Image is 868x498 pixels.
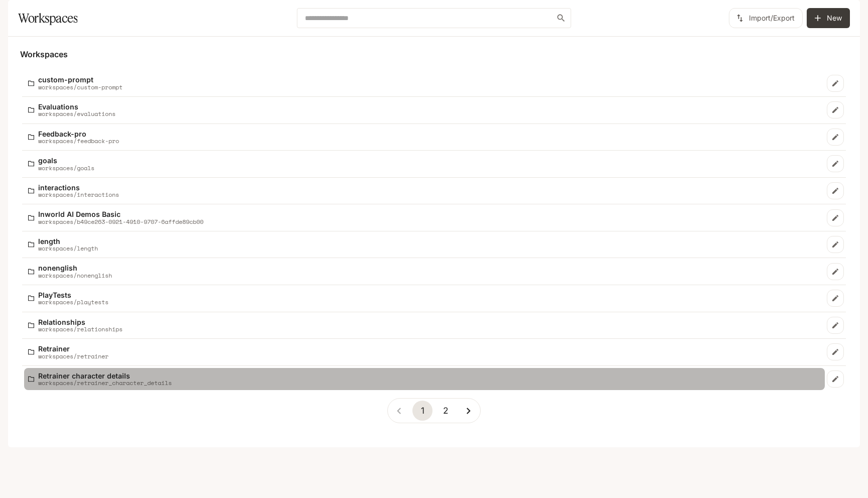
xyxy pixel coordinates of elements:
a: custom-promptworkspaces/custom-prompt [24,72,825,94]
h5: Workspaces [20,49,848,60]
a: Evaluationsworkspaces/evaluations [24,99,825,121]
p: nonenglish [38,264,112,272]
a: lengthworkspaces/length [24,233,825,256]
p: workspaces/nonenglish [38,272,112,279]
p: workspaces/feedback-pro [38,138,119,144]
p: custom-prompt [38,76,123,83]
p: Feedback-pro [38,130,119,138]
button: Go to page 2 [436,401,456,421]
p: workspaces/retrainer [38,353,108,359]
a: Edit workspace [827,75,844,92]
p: Retrainer character details [38,372,172,380]
a: Edit workspace [827,236,844,253]
a: Edit workspace [827,155,844,172]
p: Retrainer [38,345,108,352]
a: interactionsworkspaces/interactions [24,180,825,202]
a: goalsworkspaces/goals [24,153,825,175]
p: goals [38,157,94,164]
a: Edit workspace [827,317,844,334]
button: Import/Export [729,8,803,28]
a: Edit workspace [827,263,844,280]
a: Retrainerworkspaces/retrainer [24,341,825,363]
p: workspaces/length [38,245,98,252]
button: Go to next page [459,401,479,421]
p: workspaces/retrainer_character_details [38,380,172,386]
a: Retrainer character detailsworkspaces/retrainer_character_details [24,368,825,391]
a: Feedback-proworkspaces/feedback-pro [24,126,825,149]
p: workspaces/goals [38,165,94,171]
p: Relationships [38,318,123,326]
h1: Workspaces [18,8,77,28]
a: Edit workspace [827,101,844,118]
a: Edit workspace [827,182,844,199]
p: PlayTests [38,291,108,299]
p: workspaces/interactions [38,191,119,198]
p: workspaces/evaluations [38,110,116,117]
p: workspaces/playtests [38,299,108,305]
a: Edit workspace [827,370,844,388]
p: workspaces/custom-prompt [38,84,123,90]
a: Edit workspace [827,129,844,146]
p: workspaces/b49ce263-0921-4910-9707-6affde89cb00 [38,218,203,225]
a: PlayTestsworkspaces/playtests [24,287,825,310]
a: Edit workspace [827,209,844,226]
p: Inworld AI Demos Basic [38,210,203,218]
p: workspaces/relationships [38,326,123,332]
button: Create workspace [807,8,850,28]
button: page 1 [412,401,432,421]
a: Inworld AI Demos Basicworkspaces/b49ce263-0921-4910-9707-6affde89cb00 [24,206,825,229]
p: Evaluations [38,103,116,110]
a: Edit workspace [827,343,844,360]
p: length [38,237,98,245]
a: nonenglishworkspaces/nonenglish [24,260,825,283]
a: Relationshipsworkspaces/relationships [24,314,825,337]
p: interactions [38,184,119,191]
nav: pagination navigation [387,398,481,423]
a: Edit workspace [827,290,844,307]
